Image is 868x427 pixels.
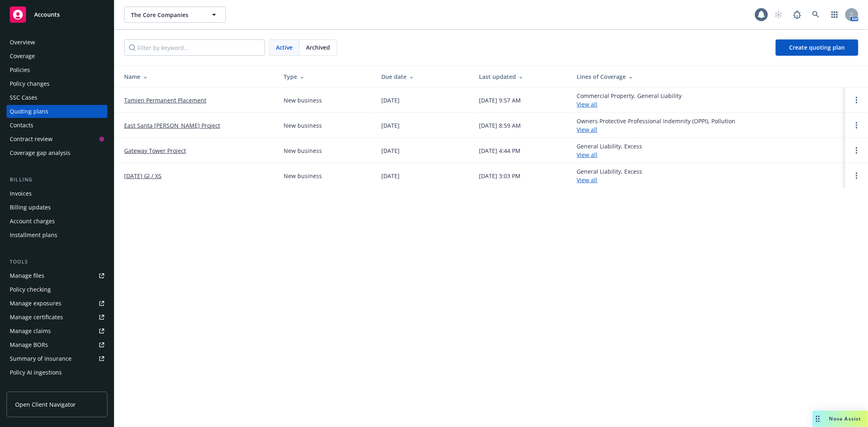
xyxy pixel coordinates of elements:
div: Drag to move [813,411,823,427]
div: Contract review [10,133,52,146]
div: Policy AI ingestions [10,366,62,379]
div: Summary of insurance [10,352,72,365]
div: [DATE] [381,146,400,155]
a: Manage exposures [7,297,107,310]
div: New business [284,146,322,155]
a: Policies [7,63,107,76]
span: Create quoting plan [789,44,845,51]
a: Create quoting plan [776,39,858,56]
a: View all [577,100,597,108]
span: The Core Companies [131,11,201,19]
a: Switch app [826,7,843,23]
a: Quoting plans [7,105,107,118]
a: East Santa [PERSON_NAME] Project [124,121,220,130]
div: Commercial Property, General Liability [577,91,682,109]
a: SSC Cases [7,91,107,104]
div: Tools [7,258,107,266]
a: Manage BORs [7,338,107,351]
a: [DATE] Gl / XS [124,172,162,180]
a: Account charges [7,215,107,228]
div: Policies [10,63,30,76]
div: [DATE] 3:03 PM [479,172,520,180]
a: View all [577,151,597,159]
div: General Liability, Excess [577,142,642,159]
button: The Core Companies [124,7,226,23]
span: Open Client Navigator [15,400,76,409]
a: View all [577,176,597,184]
span: Archived [306,43,330,52]
div: New business [284,172,322,180]
a: Manage files [7,269,107,282]
div: Policy checking [10,283,51,296]
div: General Liability, Excess [577,167,642,184]
a: Gateway Tower Project [124,146,186,155]
div: Type [284,72,368,81]
div: [DATE] [381,121,400,130]
a: View all [577,126,597,133]
div: Manage certificates [10,311,63,324]
button: Nova Assist [813,411,868,427]
a: Overview [7,36,107,49]
div: [DATE] 8:59 AM [479,121,521,130]
div: Coverage [10,50,35,63]
span: Active [276,43,293,52]
div: Installment plans [10,229,57,242]
a: Manage claims [7,325,107,338]
a: Open options [852,146,861,155]
a: Report a Bug [789,7,805,23]
a: Tamien Permanent Placement [124,96,206,105]
div: [DATE] [381,96,400,105]
div: SSC Cases [10,91,37,104]
a: Policy checking [7,283,107,296]
div: Coverage gap analysis [10,146,70,159]
div: Overview [10,36,35,49]
a: Installment plans [7,229,107,242]
span: Nova Assist [829,415,861,422]
a: Invoices [7,187,107,200]
div: [DATE] 4:44 PM [479,146,520,155]
a: Policy AI ingestions [7,366,107,379]
div: Manage claims [10,325,51,338]
input: Filter by keyword... [124,39,265,56]
div: Quoting plans [10,105,48,118]
div: Billing [7,176,107,184]
div: Lines of Coverage [577,72,839,81]
div: Invoices [10,187,32,200]
a: Contract review [7,133,107,146]
div: Name [124,72,271,81]
div: [DATE] 9:57 AM [479,96,521,105]
div: New business [284,96,322,105]
a: Search [808,7,824,23]
a: Billing updates [7,201,107,214]
div: Manage files [10,269,44,282]
div: Policy changes [10,77,50,90]
a: Open options [852,120,861,130]
div: Contacts [10,119,33,132]
a: Policy changes [7,77,107,90]
div: Due date [381,72,466,81]
div: New business [284,121,322,130]
div: Manage exposures [10,297,61,310]
a: Accounts [7,3,107,26]
div: Billing updates [10,201,51,214]
a: Open options [852,171,861,181]
div: Owners Protective Professional Indemnity (OPPI), Pollution [577,117,735,134]
a: Summary of insurance [7,352,107,365]
a: Manage certificates [7,311,107,324]
div: Last updated [479,72,564,81]
a: Contacts [7,119,107,132]
a: Coverage [7,50,107,63]
span: Accounts [34,11,60,18]
a: Coverage gap analysis [7,146,107,159]
div: Account charges [10,215,55,228]
a: Start snowing [770,7,787,23]
div: Manage BORs [10,338,48,351]
a: Open options [852,95,861,105]
div: [DATE] [381,172,400,180]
